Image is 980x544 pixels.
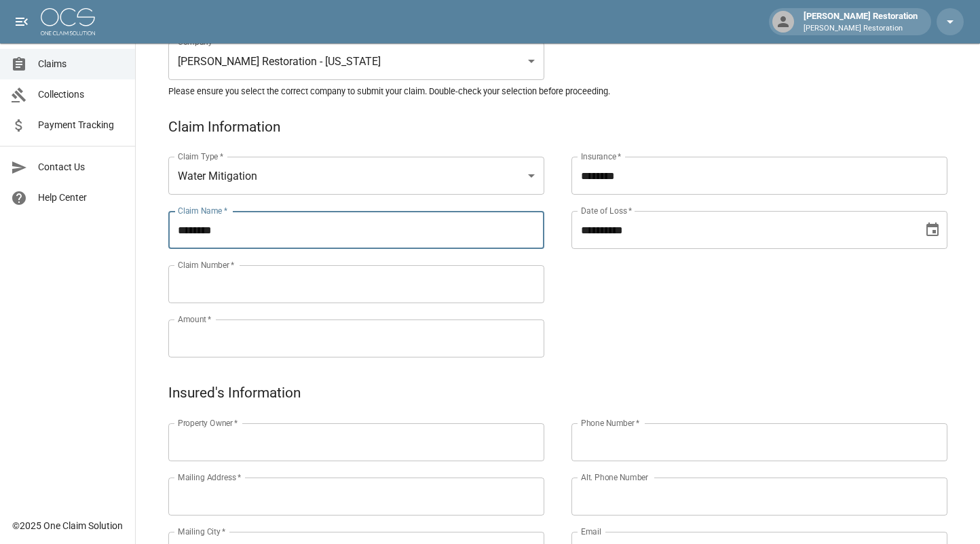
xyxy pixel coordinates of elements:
label: Claim Type [178,151,223,162]
label: Email [581,526,601,537]
label: Date of Loss [581,205,632,216]
div: [PERSON_NAME] Restoration - [US_STATE] [168,42,544,80]
span: Help Center [38,191,124,205]
label: Phone Number [581,417,639,429]
label: Property Owner [178,417,238,429]
p: [PERSON_NAME] Restoration [804,23,918,35]
div: [PERSON_NAME] Restoration [798,9,923,34]
h5: Please ensure you select the correct company to submit your claim. Double-check your selection be... [168,85,947,97]
label: Amount [178,313,212,325]
label: Insurance [581,151,621,162]
label: Claim Name [178,205,227,216]
label: Mailing Address [178,471,241,483]
button: open drawer [8,8,35,35]
span: Claims [38,57,124,71]
span: Payment Tracking [38,118,124,132]
button: Choose date, selected date is Sep 6, 2025 [919,216,946,244]
span: Contact Us [38,160,124,174]
div: Water Mitigation [168,157,544,195]
div: © 2025 One Claim Solution [12,519,123,532]
label: Claim Number [178,259,234,271]
img: ocs-logo-white-transparent.png [41,8,95,35]
label: Alt. Phone Number [581,471,648,483]
label: Mailing City [178,526,226,537]
span: Collections [38,88,124,102]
